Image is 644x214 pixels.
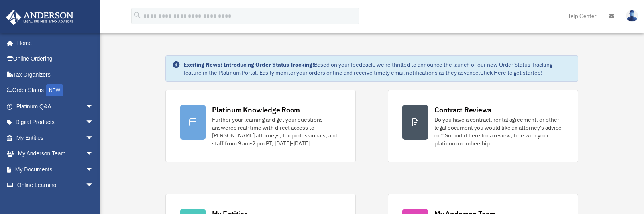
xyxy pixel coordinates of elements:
a: Online Ordering [6,51,106,67]
a: My Documentsarrow_drop_down [6,161,106,177]
span: arrow_drop_down [86,161,102,178]
span: arrow_drop_down [86,177,102,194]
a: Platinum Knowledge Room Further your learning and get your questions answered real-time with dire... [165,90,356,162]
a: Click Here to get started! [480,69,542,76]
a: Tax Organizers [6,67,106,82]
div: NEW [46,84,63,96]
a: My Anderson Teamarrow_drop_down [6,146,106,162]
div: Further your learning and get your questions answered real-time with direct access to [PERSON_NAM... [212,116,341,147]
a: Digital Productsarrow_drop_down [6,114,106,130]
i: search [133,11,142,20]
a: Contract Reviews Do you have a contract, rental agreement, or other legal document you would like... [388,90,578,162]
span: arrow_drop_down [86,130,102,146]
a: Home [6,35,102,51]
div: Contract Reviews [434,105,491,115]
img: Anderson Advisors Platinum Portal [4,10,76,25]
span: arrow_drop_down [86,114,102,131]
a: Online Learningarrow_drop_down [6,177,106,193]
i: menu [108,11,117,21]
a: My Entitiesarrow_drop_down [6,130,106,146]
span: arrow_drop_down [86,146,102,162]
a: Platinum Q&Aarrow_drop_down [6,98,106,114]
img: User Pic [626,10,638,22]
div: Platinum Knowledge Room [212,105,300,115]
div: Based on your feedback, we're thrilled to announce the launch of our new Order Status Tracking fe... [183,61,572,77]
div: Do you have a contract, rental agreement, or other legal document you would like an attorney's ad... [434,116,563,147]
span: arrow_drop_down [86,98,102,115]
a: menu [108,14,117,21]
a: Order StatusNEW [6,82,106,99]
strong: Exciting News: Introducing Order Status Tracking! [183,61,314,68]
